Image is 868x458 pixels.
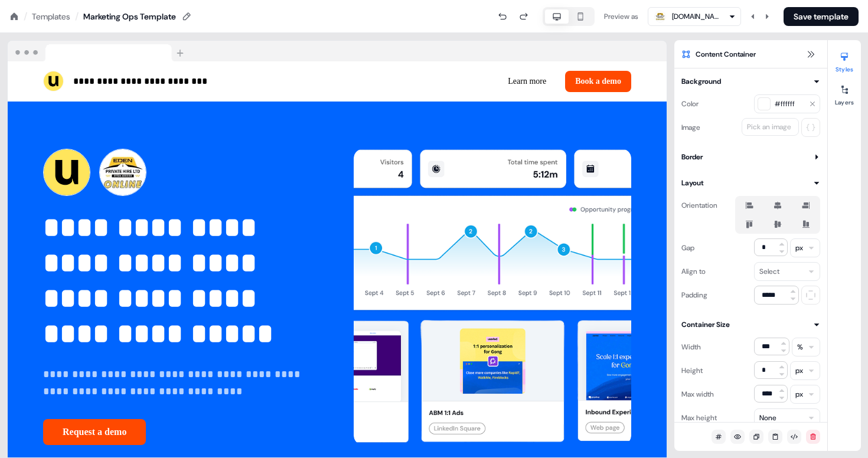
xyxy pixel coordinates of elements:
[672,11,719,22] div: [DOMAIN_NAME]
[32,11,70,22] a: Templates
[742,118,799,136] button: Pick an image
[681,76,721,87] div: Background
[75,10,79,23] div: /
[681,76,820,87] button: Background
[681,177,704,189] div: Layout
[43,419,146,445] button: Request a demo
[681,94,699,113] div: Color
[498,71,556,92] button: Learn more
[354,149,631,446] img: Image
[681,408,717,427] div: Max height
[745,121,794,133] div: Pick an image
[565,71,631,92] button: Book a demo
[681,262,706,281] div: Align to
[759,412,776,424] div: None
[8,41,189,62] img: Browser topbar
[83,11,176,22] div: Marketing Ops Template
[828,47,861,73] button: Styles
[754,94,820,113] button: #ffffff
[342,71,631,92] div: Learn moreBook a demo
[784,7,859,26] button: Save template
[681,238,694,257] div: Gap
[681,319,820,331] button: Container Size
[797,341,803,353] div: %
[648,7,741,26] button: [DOMAIN_NAME]
[795,365,803,377] div: px
[681,338,701,356] div: Width
[696,48,756,60] span: Content Container
[24,10,27,23] div: /
[681,196,717,215] div: Orientation
[795,388,803,400] div: px
[759,266,779,277] div: Select
[828,80,861,106] button: Layers
[681,177,820,189] button: Layout
[681,151,703,163] div: Border
[681,151,820,163] button: Border
[681,118,700,137] div: Image
[681,286,707,305] div: Padding
[681,385,714,404] div: Max width
[681,361,703,380] div: Height
[775,98,804,110] span: #ffffff
[43,419,321,445] div: Request a demo
[604,11,638,22] div: Preview as
[681,319,730,331] div: Container Size
[795,242,803,254] div: px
